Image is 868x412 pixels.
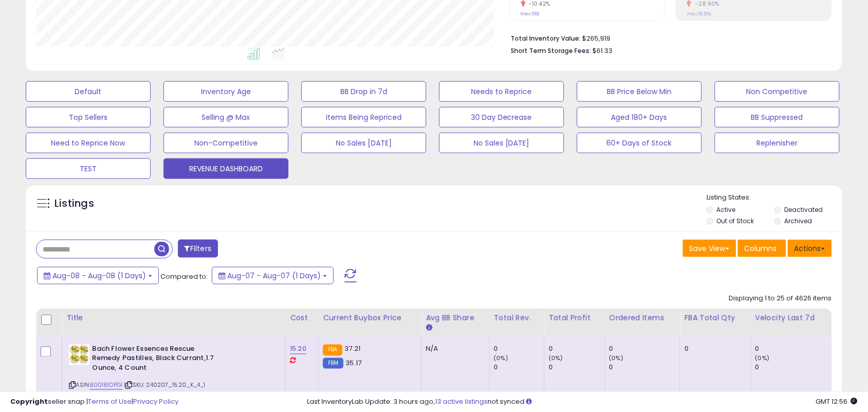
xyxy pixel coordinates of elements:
li: $265,919 [511,31,825,44]
a: 15.20 [290,344,306,354]
button: REVENUE DASHBOARD [164,158,288,179]
button: Default [26,81,151,102]
span: | SKU: 240207_15.20_K_4_1 [124,381,205,389]
small: Prev: 18.51% [687,11,711,17]
small: (0%) [494,354,509,363]
div: 0 [494,363,545,372]
span: Compared to: [160,272,208,281]
button: BB Drop in 7d [301,81,426,102]
div: 0 [609,345,680,354]
span: Aug-08 - Aug-08 (1 Days) [52,271,146,281]
div: FBA Total Qty [684,313,747,324]
label: Deactivated [785,205,823,214]
a: Terms of Use [88,397,132,406]
a: 13 active listings [436,397,488,406]
button: Filters [178,240,218,258]
b: Total Inventory Value: [511,34,581,43]
button: BB Price Below Min [577,81,702,102]
button: Items Being Repriced [301,107,426,128]
div: 0 [549,363,605,372]
a: B0018IOPGI [90,381,122,390]
div: Title [66,313,281,324]
button: 60+ Days of Stock [577,133,702,153]
span: Aug-07 - Aug-07 (1 Days) [227,271,321,281]
button: Needs to Reprice [439,81,564,102]
b: Short Term Storage Fees: [511,46,591,55]
span: 37.21 [345,344,361,354]
small: (0%) [609,354,624,363]
button: Replenisher [715,133,840,153]
span: Columns [745,243,777,254]
div: Avg BB Share [426,313,485,324]
span: 2025-08-11 12:56 GMT [816,397,858,406]
strong: Copyright [10,397,48,406]
img: 51Lw0recp-L._SL40_.jpg [69,345,89,365]
label: Archived [785,217,812,225]
div: 0 [755,363,831,372]
div: Last InventoryLab Update: 3 hours ago, not synced. [307,397,858,407]
div: 0 [684,345,743,354]
div: Velocity Last 7d [755,313,827,324]
small: FBA [323,345,342,356]
div: Displaying 1 to 25 of 4626 items [729,294,832,303]
button: Save View [683,240,736,257]
button: Top Sellers [26,107,151,128]
span: $61.33 [593,46,613,56]
div: 0 [609,363,680,372]
small: Prev: 518 [521,11,539,17]
div: Cost [290,313,314,324]
button: Aug-07 - Aug-07 (1 Days) [212,267,334,284]
button: No Sales [DATE] [439,133,564,153]
button: Non-Competitive [164,133,288,153]
h5: Listings [55,196,94,211]
div: Total Profit [549,313,601,324]
button: Actions [788,240,832,257]
div: Ordered Items [609,313,676,324]
button: 30 Day Decrease [439,107,564,128]
button: Non Competitive [715,81,840,102]
button: BB Suppressed [715,107,840,128]
div: Current Buybox Price [323,313,417,324]
div: N/A [426,345,482,354]
small: (0%) [549,354,563,363]
small: (0%) [755,354,770,363]
div: 0 [755,345,831,354]
button: Selling @ Max [164,107,288,128]
button: Aged 180+ Days [577,107,702,128]
button: TEST [26,158,151,179]
button: Aug-08 - Aug-08 (1 Days) [37,267,159,284]
a: Privacy Policy [133,397,178,406]
span: 35.17 [346,359,362,368]
div: seller snap | | [10,397,178,407]
b: Bach Flower Essences Rescue Remedy Pastilles, Black Currant,1.7 Ounce, 4 Count [92,345,217,376]
button: Inventory Age [164,81,288,102]
button: Need to Reprice Now [26,133,151,153]
div: 0 [494,345,545,354]
div: 0 [549,345,605,354]
button: Columns [738,240,786,257]
small: Avg BB Share. [426,324,432,333]
p: Listing States: [707,193,842,203]
div: Total Rev. [494,313,540,324]
button: No Sales [DATE] [301,133,426,153]
label: Out of Stock [717,217,754,225]
small: FBM [323,358,343,369]
label: Active [717,205,736,214]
